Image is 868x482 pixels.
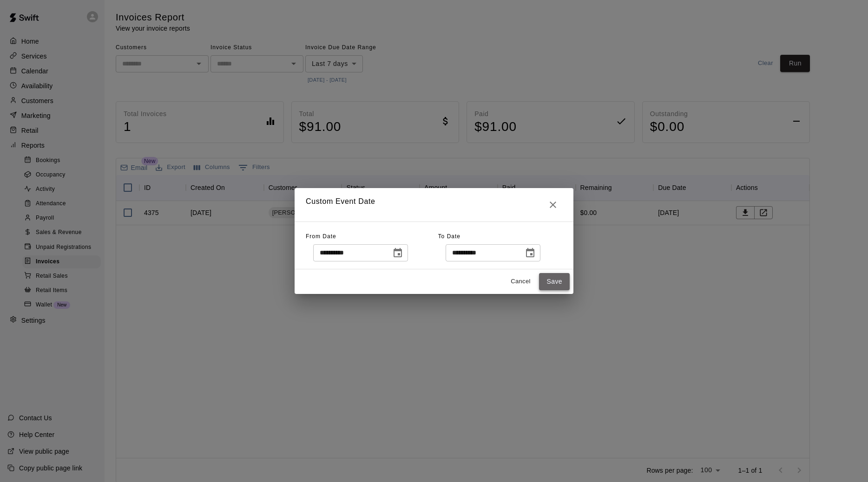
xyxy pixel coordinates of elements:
span: To Date [438,233,460,240]
button: Choose date, selected date is Aug 1, 2025 [388,244,407,262]
h2: Custom Event Date [295,188,573,221]
span: From Date [306,233,336,240]
button: Cancel [506,274,535,289]
button: Close [544,195,562,214]
button: Save [539,273,570,290]
button: Choose date, selected date is Oct 15, 2025 [521,244,539,262]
